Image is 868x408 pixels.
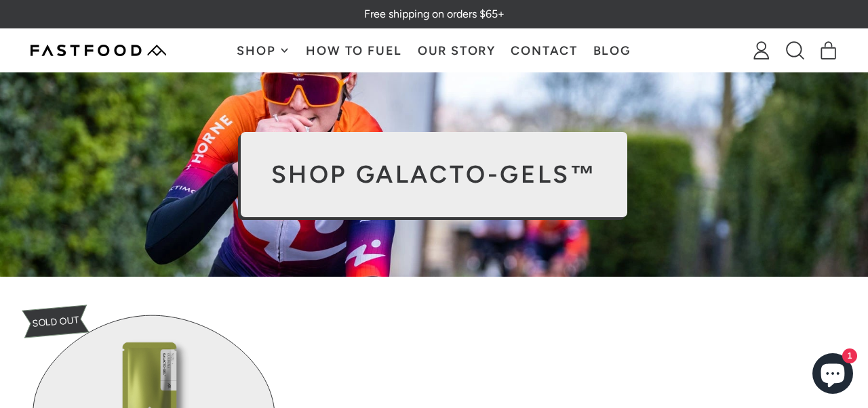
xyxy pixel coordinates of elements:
[31,45,166,56] img: Fastfood
[229,29,298,72] button: Shop
[237,45,279,57] span: Shop
[298,29,410,72] a: How To Fuel
[585,29,639,72] a: Blog
[503,29,585,72] a: Contact
[410,29,504,72] a: Our Story
[808,353,857,397] inbox-online-store-chat: Shopify online store chat
[271,162,597,187] h2: Shop Galacto-Gels™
